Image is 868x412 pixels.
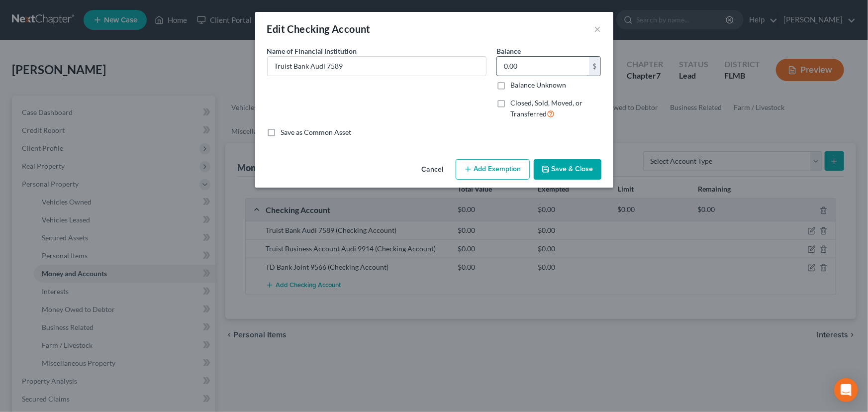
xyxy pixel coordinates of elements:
[594,23,601,35] button: ×
[510,80,566,90] label: Balance Unknown
[589,57,601,76] div: $
[497,57,589,76] input: 0.00
[414,160,452,180] button: Cancel
[281,127,352,137] label: Save as Common Asset
[267,22,371,36] div: Edit Checking Account
[268,57,486,76] input: Enter name...
[496,46,521,56] label: Balance
[510,99,582,118] span: Closed, Sold, Moved, or Transferred
[456,159,530,180] button: Add Exemption
[834,378,858,402] div: Open Intercom Messenger
[267,47,357,55] span: Name of Financial Institution
[534,159,601,180] button: Save & Close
